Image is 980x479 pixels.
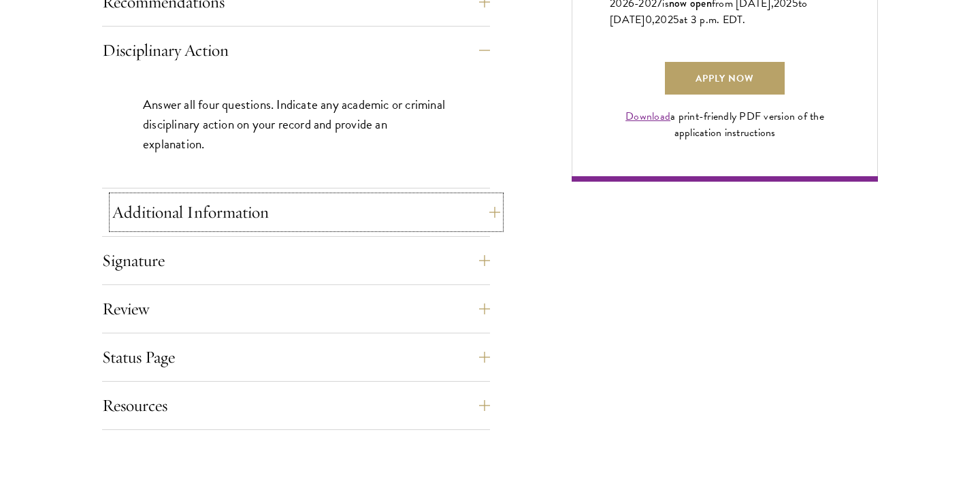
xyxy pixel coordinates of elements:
button: Disciplinary Action [102,34,490,67]
span: 5 [673,12,679,28]
a: Download [625,108,670,125]
span: at 3 p.m. EDT. [679,12,746,28]
button: Signature [102,244,490,277]
a: Apply Now [665,62,785,95]
span: 202 [655,12,673,28]
span: 0 [645,12,652,28]
p: Answer all four questions. Indicate any academic or criminal disciplinary action on your record a... [143,95,449,154]
span: , [652,12,655,28]
button: Resources [102,389,490,422]
button: Additional Information [112,196,500,229]
button: Review [102,293,490,325]
div: a print-friendly PDF version of the application instructions [610,108,840,141]
button: Status Page [102,341,490,374]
